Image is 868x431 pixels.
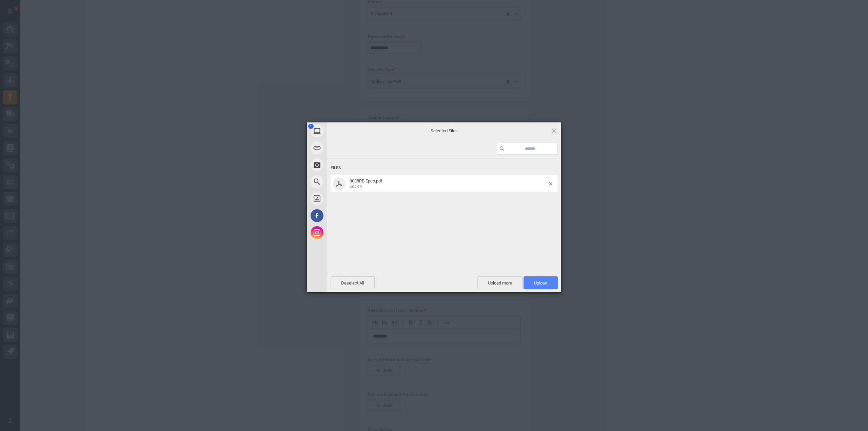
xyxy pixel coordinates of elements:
span: 1 [308,124,314,129]
div: Unsplash [307,190,388,207]
div: Facebook [307,207,388,224]
span: Selected Files [376,128,512,134]
div: Link (URL) [307,139,388,156]
span: Upload [524,276,558,289]
div: My Device [307,122,388,139]
div: Web Search [307,173,388,190]
span: Deselect All [331,276,375,289]
span: Click here or hit ESC to close picker [550,127,558,134]
span: 3038RB Epco.pdf [348,178,549,190]
span: 3038RB Epco.pdf [350,178,382,183]
span: Upload more [477,276,522,289]
span: 464KB [350,184,362,189]
span: Upload [534,280,547,286]
div: Files [331,162,558,174]
div: Take Photo [307,156,388,173]
div: Instagram [307,224,388,241]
